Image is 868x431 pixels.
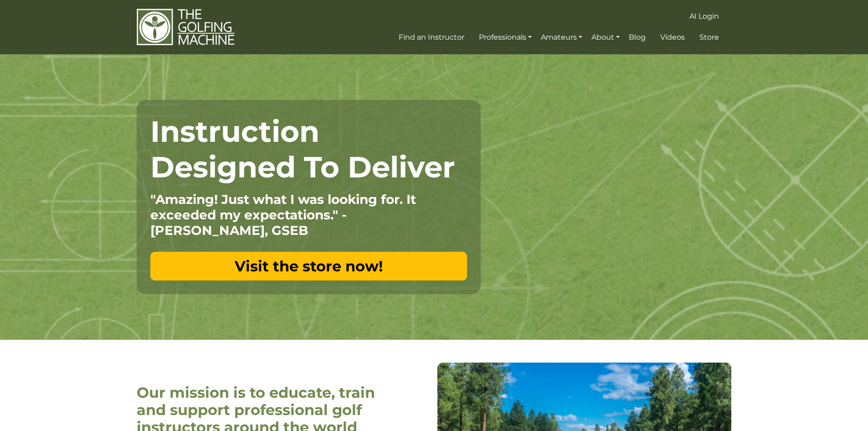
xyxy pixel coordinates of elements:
h1: Instruction Designed To Deliver [150,114,467,185]
span: Find an Instructor [399,33,464,42]
a: About [589,29,622,46]
a: Professionals [477,29,534,46]
a: Blog [627,29,648,46]
a: AI Login [687,8,721,25]
span: Store [699,33,719,42]
img: The Golfing Machine [137,8,235,46]
a: Amateurs [539,29,585,46]
p: "Amazing! Just what I was looking for. It exceeded my expectations." - [PERSON_NAME], GSEB [150,192,467,238]
span: AI Login [689,12,719,21]
span: Blog [629,33,646,42]
a: Find an Instructor [396,29,467,46]
a: Store [697,29,721,46]
span: Videos [660,33,685,42]
a: Visit the store now! [150,252,467,280]
a: Videos [658,29,687,46]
